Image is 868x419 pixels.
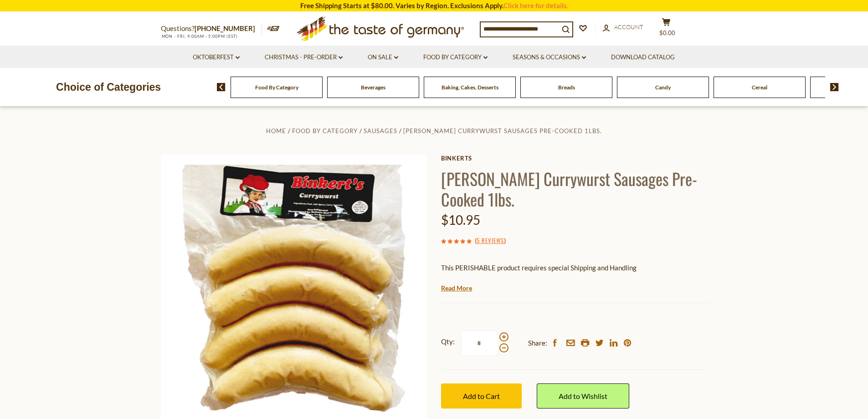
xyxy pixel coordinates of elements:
[503,1,568,10] a: Click here for details.
[477,236,504,246] a: 5 Reviews
[217,83,226,91] img: previous arrow
[463,392,500,400] span: Add to Cart
[292,127,358,134] a: Food By Category
[161,23,262,35] p: Questions?
[441,284,472,293] a: Read More
[161,34,238,39] span: MON - FRI, 9:00AM - 5:00PM (EST)
[255,84,298,91] a: Food By Category
[441,383,522,409] button: Add to Cart
[364,127,397,134] a: Sausages
[450,280,708,292] li: We will ship this product in heat-protective packaging and ice.
[653,18,680,41] button: $0.00
[475,236,506,245] span: ( )
[513,52,586,62] a: Seasons & Occasions
[441,262,708,274] p: This PERISHABLE product requires special Shipping and Handling
[441,168,708,209] h1: [PERSON_NAME] Currywurst Sausages Pre-Cooked 1lbs.
[659,29,675,36] span: $0.00
[441,212,480,228] span: $10.95
[193,52,240,62] a: Oktoberfest
[441,336,455,347] strong: Qty:
[441,155,708,162] a: Binkerts
[461,331,498,356] input: Qty:
[195,24,255,32] a: [PHONE_NUMBER]
[442,84,498,91] a: Baking, Cakes, Desserts
[611,52,675,62] a: Download Catalog
[361,84,385,91] a: Beverages
[537,383,629,409] a: Add to Wishlist
[265,52,343,62] a: Christmas - PRE-ORDER
[266,127,286,134] a: Home
[830,83,839,91] img: next arrow
[558,84,575,91] a: Breads
[403,127,602,134] a: [PERSON_NAME] Currywurst Sausages Pre-Cooked 1lbs.
[655,84,671,91] a: Candy
[528,337,547,349] span: Share:
[368,52,398,62] a: On Sale
[752,84,767,91] a: Cereal
[423,52,488,62] a: Food By Category
[614,23,643,31] span: Account
[603,22,643,32] a: Account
